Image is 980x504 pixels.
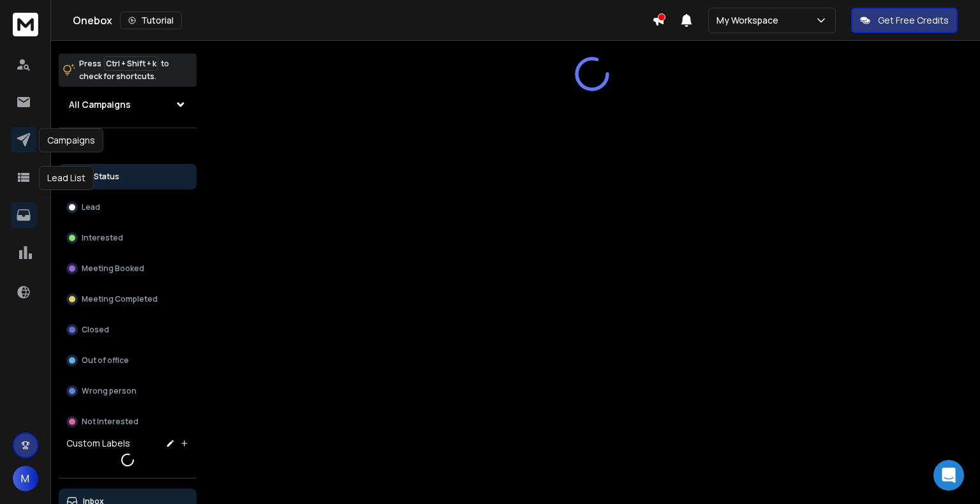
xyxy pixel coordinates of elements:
[39,128,103,152] div: Campaigns
[59,92,197,117] button: All Campaigns
[59,378,197,404] button: Wrong person
[83,172,119,182] p: All Status
[59,164,197,189] button: All Status
[120,11,182,29] button: Tutorial
[59,225,197,251] button: Interested
[104,56,158,71] span: Ctrl + Shift + k
[59,348,197,373] button: Out of office
[851,8,958,33] button: Get Free Credits
[13,466,38,491] button: M
[82,233,123,243] p: Interested
[59,286,197,312] button: Meeting Completed
[39,166,94,190] div: Lead List
[82,417,138,427] p: Not Interested
[79,57,169,83] p: Press to check for shortcuts.
[716,14,783,27] p: My Workspace
[73,11,652,29] div: Onebox
[59,195,197,220] button: Lead
[59,138,197,156] h3: Filters
[82,355,129,366] p: Out of office
[82,325,109,335] p: Closed
[82,263,144,274] p: Meeting Booked
[59,317,197,343] button: Closed
[59,256,197,281] button: Meeting Booked
[82,294,158,304] p: Meeting Completed
[69,98,131,111] h1: All Campaigns
[878,14,949,27] p: Get Free Credits
[82,386,137,396] p: Wrong person
[82,202,100,212] p: Lead
[933,460,964,491] div: Open Intercom Messenger
[66,437,130,450] h3: Custom Labels
[59,409,197,434] button: Not Interested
